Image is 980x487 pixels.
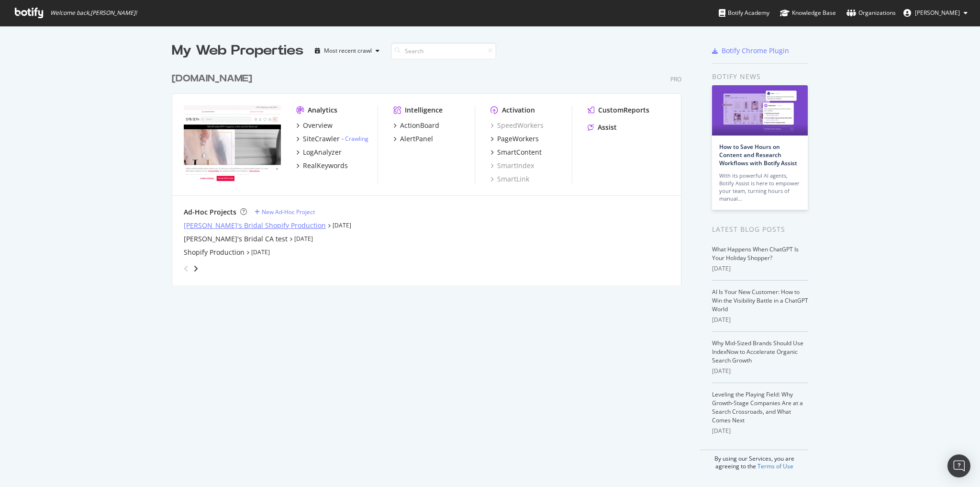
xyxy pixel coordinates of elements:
[490,174,529,184] a: SmartLink
[712,224,808,235] div: Latest Blog Posts
[345,135,368,143] a: Crawling
[294,235,313,243] a: [DATE]
[719,143,797,167] a: How to Save Hours on Content and Research Workflows with Botify Assist
[303,147,342,157] div: LogAnalyzer
[262,208,315,216] div: New Ad-Hoc Project
[184,248,245,257] a: Shopify Production
[712,288,808,313] a: AI Is Your New Customer: How to Win the Visibility Battle in a ChatGPT World
[670,75,681,83] div: Pro
[296,147,342,157] a: LogAnalyzer
[192,264,199,273] div: angle-right
[712,264,808,273] div: [DATE]
[490,161,534,170] a: SmartIndex
[497,147,542,157] div: SmartContent
[180,261,192,276] div: angle-left
[712,390,803,424] a: Leveling the Playing Field: Why Growth-Stage Companies Are at a Search Crossroads, and What Comes...
[311,43,383,58] button: Most recent crawl
[296,121,333,130] a: Overview
[598,105,649,115] div: CustomReports
[947,454,970,477] div: Open Intercom Messenger
[780,8,836,18] div: Knowledge Base
[251,248,270,256] a: [DATE]
[846,8,896,18] div: Organizations
[184,207,236,217] div: Ad-Hoc Projects
[303,134,340,144] div: SiteCrawler
[333,221,351,229] a: [DATE]
[405,105,443,115] div: Intelligence
[712,427,808,435] div: [DATE]
[497,134,539,144] div: PageWorkers
[502,105,535,115] div: Activation
[184,234,288,244] a: [PERSON_NAME]'s Bridal CA test
[393,121,439,130] a: ActionBoard
[719,172,801,203] div: With its powerful AI agents, Botify Assist is here to empower your team, turning hours of manual…
[172,72,252,86] div: [DOMAIN_NAME]
[490,147,542,157] a: SmartContent
[712,71,808,82] div: Botify news
[712,245,799,262] a: What Happens When ChatGPT Is Your Holiday Shopper?
[588,105,649,115] a: CustomReports
[490,121,544,130] a: SpeedWorkers
[184,105,281,183] img: davidsbridal.com
[896,5,975,21] button: [PERSON_NAME]
[712,339,803,364] a: Why Mid-Sized Brands Should Use IndexNow to Accelerate Organic Search Growth
[172,41,303,60] div: My Web Properties
[172,72,256,86] a: [DOMAIN_NAME]
[255,208,315,216] a: New Ad-Hoc Project
[588,123,617,132] a: Assist
[391,43,496,59] input: Search
[712,46,789,56] a: Botify Chrome Plugin
[719,8,769,18] div: Botify Academy
[308,105,337,115] div: Analytics
[712,316,808,324] div: [DATE]
[324,48,372,54] div: Most recent crawl
[172,60,689,285] div: grid
[700,450,808,470] div: By using our Services, you are agreeing to the
[184,221,326,230] a: [PERSON_NAME]'s Bridal Shopify Production
[303,161,348,170] div: RealKeywords
[342,135,368,143] div: -
[722,46,789,56] div: Botify Chrome Plugin
[393,134,433,144] a: AlertPanel
[712,367,808,375] div: [DATE]
[296,161,348,170] a: RealKeywords
[712,85,808,136] img: How to Save Hours on Content and Research Workflows with Botify Assist
[757,462,793,470] a: Terms of Use
[400,121,439,130] div: ActionBoard
[490,134,539,144] a: PageWorkers
[915,9,960,17] span: Hemanth Thota
[50,9,137,17] span: Welcome back, [PERSON_NAME] !
[303,121,333,130] div: Overview
[400,134,433,144] div: AlertPanel
[296,134,368,144] a: SiteCrawler- Crawling
[598,123,617,132] div: Assist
